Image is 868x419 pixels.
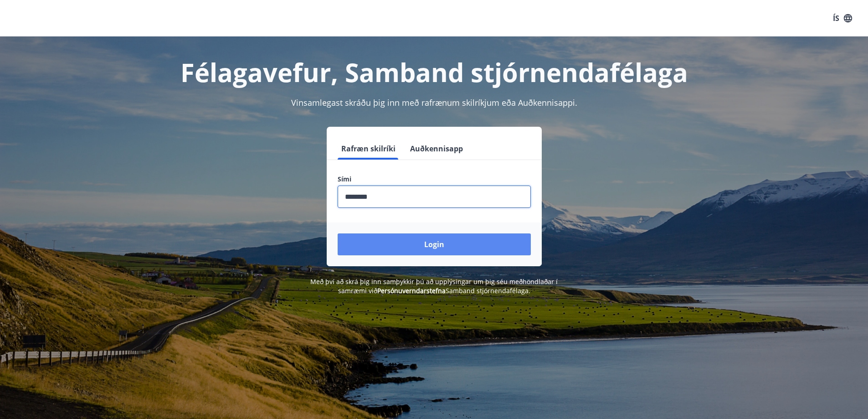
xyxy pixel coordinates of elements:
[377,286,446,295] a: Persónuverndarstefna
[338,233,531,255] button: Login
[828,10,857,26] button: ÍS
[338,175,531,184] label: Sími
[338,138,399,160] button: Rafræn skilríki
[310,277,558,295] span: Með því að skrá þig inn samþykkir þú að upplýsingar um þig séu meðhöndlaðar í samræmi við Samband...
[117,55,751,89] h1: Félagavefur, Samband stjórnendafélaga
[406,138,467,160] button: Auðkennisapp
[291,97,577,108] span: Vinsamlegast skráðu þig inn með rafrænum skilríkjum eða Auðkennisappi.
